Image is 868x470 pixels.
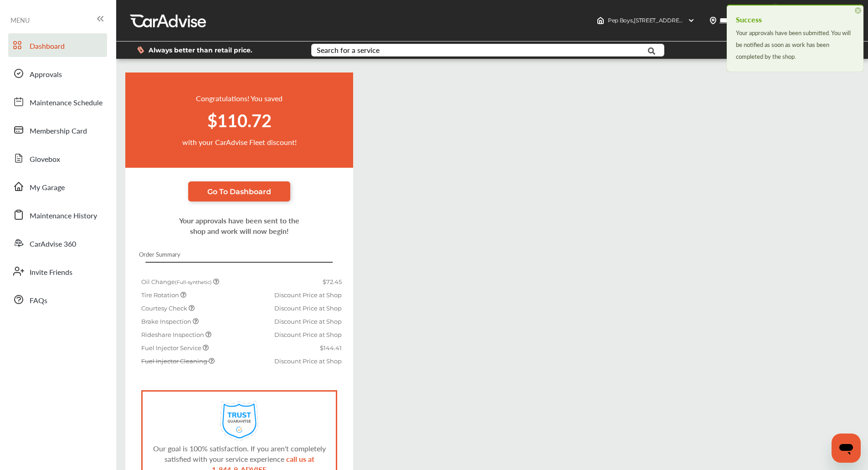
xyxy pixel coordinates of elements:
span: Rideshare Inspection [141,331,205,338]
span: CarAdvise 360 [30,238,76,250]
h4: Success [736,12,854,27]
span: Tire Rotation [141,291,180,299]
span: Fuel Injector Service [141,344,203,351]
img: header-home-logo.8d720a4f.svg [597,17,604,24]
span: Brake Inspection [141,318,193,325]
span: $144.41 [320,344,342,351]
span: Pep Boys , [STREET_ADDRESS] [PERSON_NAME] , WA 98204 [608,17,763,24]
img: header-down-arrow.9dd2ce7d.svg [688,17,695,24]
a: Membership Card [8,118,107,142]
div: Your approvals have been sent to the [125,215,353,226]
span: Approvals [30,69,62,81]
a: FAQs [8,288,107,311]
span: MENU [10,16,30,24]
div: Order Summary [125,250,353,263]
a: Maintenance History [8,203,107,227]
a: Go To Dashboard [188,181,290,201]
span: Oil Change [141,278,213,285]
a: CarAdvise 360 [8,231,107,255]
a: Dashboard [8,33,107,57]
span: Discount Price at Shop [274,305,342,312]
span: Always better than retail price. [149,47,252,53]
div: $110.72 [134,103,344,137]
a: Glovebox [8,146,107,170]
small: (Full-synthetic) [175,279,212,285]
span: Maintenance Schedule [30,97,103,109]
span: Go To Dashboard [207,187,271,196]
span: Discount Price at Shop [274,331,342,338]
a: Maintenance Schedule [8,90,107,114]
span: Courtesy Check [141,305,189,312]
a: Approvals [8,62,107,85]
img: location_vector.a44bc228.svg [709,17,717,24]
span: Discount Price at Shop [274,357,342,365]
span: Discount Price at Shop [274,291,342,299]
span: Fuel Injector Cleaning [141,357,209,365]
span: Maintenance History [30,210,97,222]
div: Search for a service [317,46,380,54]
a: My Garage [8,175,107,198]
iframe: Button to launch messaging window [832,434,861,463]
span: FAQs [30,295,47,307]
span: $72.45 [323,278,342,285]
a: Invite Friends [8,259,107,283]
span: My Garage [30,182,65,194]
span: Glovebox [30,154,60,165]
div: Your approvals have been submitted. You will be notified as soon as work has been completed by th... [736,27,854,62]
img: dollor_label_vector.a70140d1.svg [137,46,144,54]
span: Dashboard [30,41,65,52]
div: Congratulations! You saved with your CarAdvise Fleet discount! [125,72,353,168]
span: Invite Friends [30,267,72,279]
div: shop and work will now begin! [125,226,353,236]
span: × [855,7,861,14]
span: Discount Price at Shop [274,318,342,325]
span: Membership Card [30,125,87,137]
